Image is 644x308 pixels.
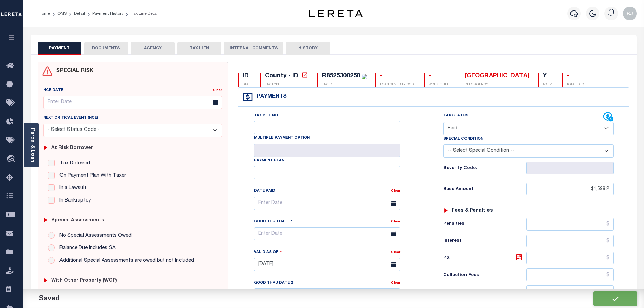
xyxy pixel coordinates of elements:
h4: Payments [253,94,287,100]
h6: At Risk Borrower [51,145,93,151]
label: Additional Special Assessments are owed but not Included [56,257,194,265]
p: TAX ID [322,82,367,87]
li: Tax Line Detail [123,10,159,17]
label: Tax Status [443,113,468,119]
a: Clear [391,281,400,285]
h6: Penalties [443,221,526,227]
label: NCE Date [43,88,63,93]
label: No Special Assessments Owed [56,232,132,240]
button: DOCUMENTS [84,42,128,55]
div: ID [243,73,252,80]
a: Detail [74,11,85,16]
div: County - ID [265,73,299,79]
h6: Severity Code: [443,166,526,171]
p: STATE [243,82,252,87]
a: Parcel & Loan [30,128,35,162]
label: Multiple Payment Option [254,135,310,141]
p: LOAN SEVERITY CODE [380,82,416,87]
button: INTERNAL COMMENTS [224,42,283,55]
p: TOTAL DLQ [567,82,584,87]
p: WORK QUEUE [429,82,452,87]
h4: SPECIAL RISK [53,68,93,74]
div: - [380,73,416,80]
a: Clear [391,220,400,223]
button: TAX LIEN [177,42,221,55]
label: Good Thru Date 1 [254,219,293,225]
h6: Special Assessments [51,218,104,223]
a: OMS [57,11,67,16]
span: Saved [39,295,60,302]
p: DELQ AGENCY [464,82,530,87]
img: logo-dark.svg [309,10,363,17]
div: Y [543,73,554,80]
input: $ [526,285,614,298]
h6: with Other Property (WOP) [51,278,117,284]
h6: Interest [443,238,526,244]
p: ACTIVE [543,82,554,87]
input: $ [526,218,614,231]
input: Enter Date [254,227,400,240]
label: In Bankruptcy [56,197,91,205]
label: On Payment Plan With Taxer [56,172,126,180]
button: AGENCY [131,42,175,55]
h6: Collection Fees [443,273,526,278]
label: Good Thru Date 2 [254,280,293,286]
input: Enter Date [254,288,400,302]
input: Enter Date [254,258,400,271]
label: Next Critical Event (NCE) [43,115,98,121]
i: travel_explore [6,155,17,164]
label: Date Paid [254,188,275,194]
input: $ [526,268,614,281]
a: Clear [391,189,400,193]
a: Clear [391,251,400,254]
input: Enter Date [43,96,222,109]
img: svg+xml;base64,PHN2ZyB4bWxucz0iaHR0cDovL3d3dy53My5vcmcvMjAwMC9zdmciIHBvaW50ZXItZXZlbnRzPSJub25lIi... [623,7,637,20]
input: $ [526,235,614,247]
button: PAYMENT [38,42,81,55]
label: Valid as Of [254,249,282,255]
input: $ [526,252,614,264]
h6: P&I [443,253,526,263]
label: Tax Deferred [56,160,90,167]
button: HISTORY [286,42,330,55]
input: Enter Date [254,197,400,210]
h6: Base Amount [443,187,526,192]
div: - [567,73,584,80]
p: TAX TYPE [265,82,309,87]
a: Clear [213,89,222,92]
h6: Fees & Penalties [452,208,493,214]
label: Balance Due includes SA [56,244,116,252]
label: Payment Plan [254,158,284,164]
div: [GEOGRAPHIC_DATA] [464,73,530,80]
div: R8525300250 [322,73,360,79]
label: Special Condition [443,136,483,142]
input: $ [526,183,614,195]
a: Home [39,11,50,16]
div: - [429,73,452,80]
a: Payment History [92,11,123,16]
label: In a Lawsuit [56,184,86,192]
label: Tax Bill No [254,113,278,119]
